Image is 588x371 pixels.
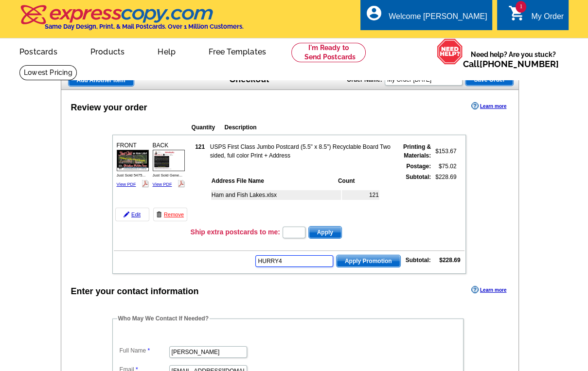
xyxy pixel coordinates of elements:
[508,4,525,22] i: shopping_cart
[406,257,431,264] strong: Subtotal:
[437,38,463,65] img: help
[45,23,244,30] h4: Same Day Design, Print, & Mail Postcards. Over 1 Million Customers.
[211,176,337,186] th: Address File Name
[211,190,341,200] td: Ham and Fish Lakes.xlsx
[463,50,564,69] span: Need help? Are you stuck?
[19,12,244,30] a: Same Day Design, Print, & Mail Postcards. Over 1 Million Customers.
[432,172,457,223] td: $228.69
[142,180,149,187] img: pdf_logo.png
[117,314,210,323] legend: Who May We Contact If Needed?
[308,226,342,239] button: Apply
[178,180,185,187] img: pdf_logo.png
[71,101,147,114] div: Review your order
[69,74,134,86] span: Add Another Item
[153,208,187,221] a: Remove
[195,143,205,150] strong: 121
[389,12,487,26] div: Welcome [PERSON_NAME]
[338,176,379,186] th: Count
[115,140,150,190] div: FRONT
[71,285,199,298] div: Enter your contact information
[516,1,526,13] span: 1
[156,212,162,217] img: trashcan-icon.gif
[309,227,341,238] span: Apply
[117,173,146,177] span: Just Sold 5475...
[471,102,506,110] a: Learn more
[365,4,383,22] i: account_circle
[115,208,149,221] a: Edit
[336,255,401,267] button: Apply Promotion
[120,346,168,355] label: Full Name
[439,257,460,264] strong: $228.69
[117,150,149,171] img: small-thumb.jpg
[191,123,223,132] th: Quantity
[406,174,431,180] strong: Subtotal:
[151,140,186,190] div: BACK
[193,39,282,62] a: Free Templates
[191,228,280,236] h3: Ship extra postcards to me:
[480,59,559,69] a: [PHONE_NUMBER]
[403,143,431,159] strong: Printing & Materials:
[471,286,506,294] a: Learn more
[75,39,141,62] a: Products
[224,123,402,132] th: Description
[508,11,564,23] a: 1 shopping_cart My Order
[432,161,457,171] td: $75.02
[463,59,559,69] span: Call
[531,12,564,26] div: My Order
[117,182,136,187] a: View PDF
[153,182,172,187] a: View PDF
[210,142,393,160] td: USPS First Class Jumbo Postcard (5.5" x 8.5") Recyclable Board Two sided, full color Print + Address
[337,255,400,267] span: Apply Promotion
[142,39,191,62] a: Help
[68,74,134,87] a: Add Another Item
[124,212,129,217] img: pencil-icon.gif
[4,39,73,62] a: Postcards
[342,190,379,200] td: 121
[406,163,431,170] strong: Postage:
[153,150,185,171] img: small-thumb.jpg
[153,173,182,177] span: Just Sold Gene...
[432,142,457,160] td: $153.67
